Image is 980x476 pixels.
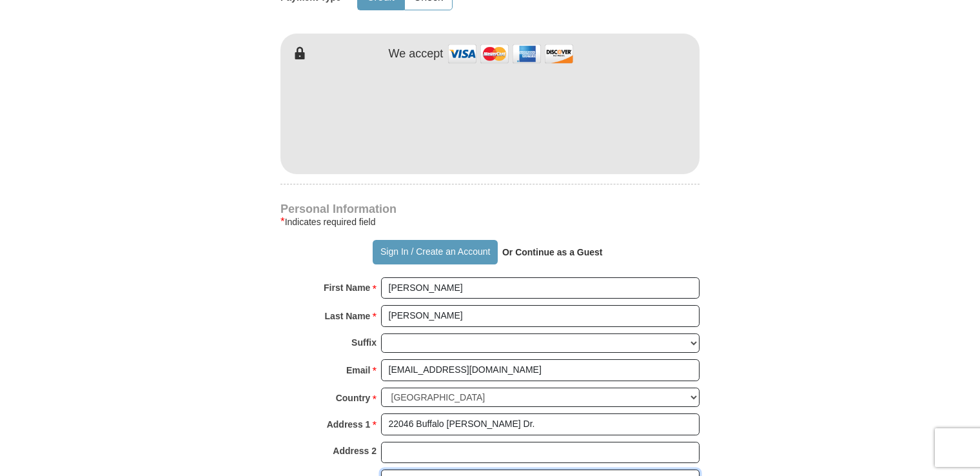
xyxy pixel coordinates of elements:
[333,442,377,460] strong: Address 2
[324,279,370,297] strong: First Name
[389,47,444,61] h4: We accept
[373,240,497,264] button: Sign In / Create an Account
[327,415,371,433] strong: Address 1
[325,307,371,325] strong: Last Name
[502,247,603,257] strong: Or Continue as a Guest
[280,204,700,214] h4: Personal Information
[346,361,370,379] strong: Email
[280,214,700,230] div: Indicates required field
[351,333,377,352] strong: Suffix
[446,40,575,68] img: credit cards accepted
[336,389,371,407] strong: Country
